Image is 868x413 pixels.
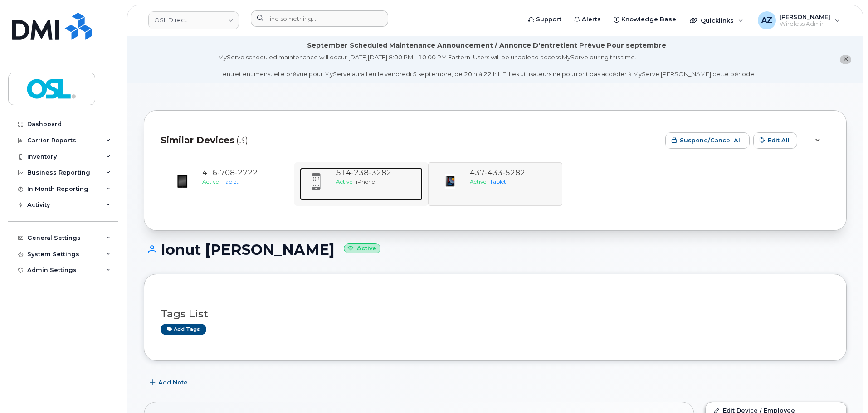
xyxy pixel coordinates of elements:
[369,168,391,177] span: 3282
[144,242,847,258] h1: Ionut [PERSON_NAME]
[161,134,234,147] span: Similar Devices
[144,374,195,391] button: Add Note
[235,168,258,177] span: 2722
[173,172,191,190] img: image20231002-3703462-fz3vdb.jpeg
[356,178,375,185] span: iPhone
[161,308,830,320] h3: Tags List
[202,168,258,177] span: 416
[336,168,391,177] span: 514
[202,178,219,185] span: Active
[665,132,750,149] button: Suspend/Cancel All
[166,168,289,199] a: 4167082722ActiveTablet
[768,136,790,145] span: Edit All
[351,168,369,177] span: 238
[222,178,239,185] span: Tablet
[236,134,248,147] span: (3)
[218,53,756,78] div: MyServe scheduled maintenance will occur [DATE][DATE] 8:00 PM - 10:00 PM Eastern. Users will be u...
[307,41,666,50] div: September Scheduled Maintenance Announcement / Annonce D'entretient Prévue Pour septembre
[161,324,206,335] a: Add tags
[680,136,742,145] span: Suspend/Cancel All
[336,178,352,185] span: Active
[344,243,380,254] small: Active
[840,55,851,64] button: close notification
[300,168,423,200] a: 5142383282ActiveiPhone
[753,132,797,149] button: Edit All
[158,378,188,387] span: Add Note
[217,168,235,177] span: 708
